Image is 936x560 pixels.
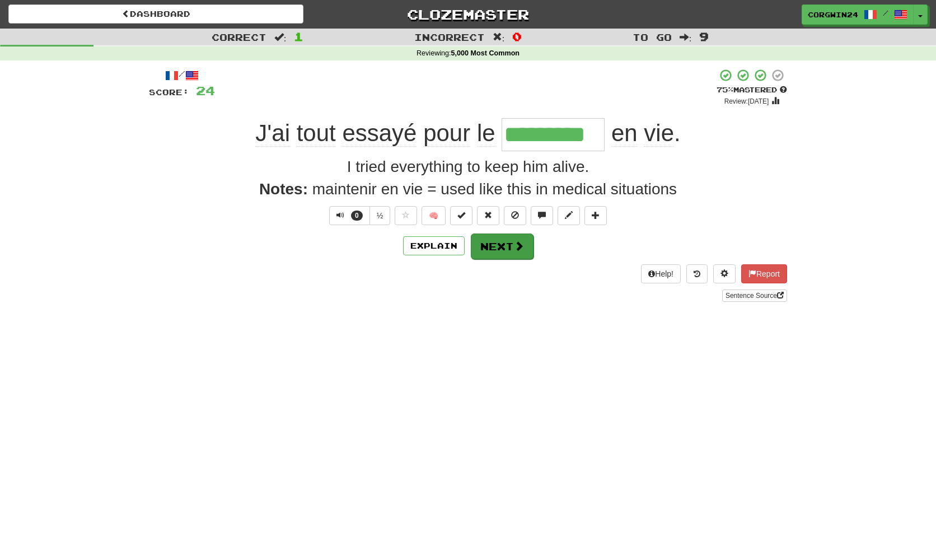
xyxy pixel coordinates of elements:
div: Mastered [717,85,787,95]
span: Score: [149,87,189,97]
span: . [605,120,680,147]
span: Correct [212,31,266,43]
button: Edit sentence (alt+d) [558,206,580,225]
a: Clozemaster [320,4,615,24]
span: le [477,120,495,147]
button: Discuss sentence (alt+u) [531,206,553,225]
div: Text-to-speech controls [327,206,391,225]
button: Explain [403,236,465,255]
small: Review: [DATE] [724,97,769,105]
span: 1 [294,30,303,43]
strong: 5,000 Most Common [451,49,520,57]
a: corgwin24 / [802,4,914,25]
span: : [274,32,287,42]
span: / [883,9,888,17]
a: Dashboard [8,4,303,24]
button: Add to collection (alt+a) [584,206,607,225]
span: : [493,32,505,42]
div: maintenir en vie = used like this in medical situations [149,178,787,200]
span: essayé [342,120,416,147]
button: Help! [641,264,681,283]
div: I tried everything to keep him alive. [149,156,787,178]
span: : [680,32,692,42]
span: vie [644,120,674,147]
button: Round history (alt+y) [686,264,708,283]
button: Favorite sentence (alt+f) [395,206,417,225]
span: 24 [196,83,215,97]
span: pour [423,120,470,147]
span: 0 [512,30,522,43]
button: 🧠 [422,206,446,225]
button: Report [741,264,787,283]
button: Reset to 0% Mastered (alt+r) [477,206,499,225]
strong: Notes: [259,180,308,198]
button: 0 [329,206,370,225]
span: To go [633,31,672,43]
span: en [611,120,638,147]
span: 75 % [717,85,733,94]
button: ½ [369,206,391,225]
button: Next [471,234,533,259]
span: tout [297,120,336,147]
button: Set this sentence to 100% Mastered (alt+m) [450,206,472,225]
a: Sentence Source [722,290,787,302]
span: 9 [699,30,709,43]
span: J'ai [255,120,290,147]
span: Incorrect [414,31,485,43]
span: 0 [351,211,363,221]
button: Ignore sentence (alt+i) [504,206,526,225]
div: / [149,68,215,82]
span: corgwin24 [808,10,858,20]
